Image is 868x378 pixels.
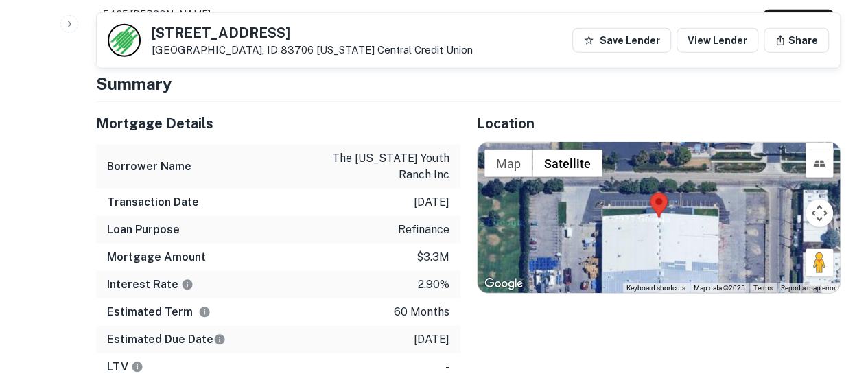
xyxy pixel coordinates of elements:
h5: Mortgage Details [96,113,460,134]
a: Open this area in Google Maps (opens a new window) [481,275,526,293]
p: [DATE] [414,331,449,348]
iframe: Chat Widget [799,268,868,334]
button: Save Lender [572,28,671,53]
p: 2.90% [418,276,449,293]
h6: Mortgage Amount [107,249,206,265]
button: Map camera controls [806,200,833,227]
h6: Transaction Date [107,194,199,211]
a: Terms (opens in new tab) [753,284,773,292]
p: [DATE] [414,194,449,211]
p: 60 months [394,304,449,320]
p: the [US_STATE] youth ranch inc [326,150,449,183]
a: Report a map error [781,284,836,292]
p: $3.3m [417,249,449,265]
button: Tilt map [806,150,833,178]
p: refinance [398,222,449,238]
a: [US_STATE] Central Credit Union [316,44,473,56]
h5: Location [477,113,841,134]
button: Download [763,10,834,34]
h6: Estimated Term [107,304,211,320]
span: Map data ©2025 [694,284,745,292]
svg: The interest rates displayed on the website are for informational purposes only and may be report... [181,279,193,291]
button: Show street map [484,150,532,177]
h5: [STREET_ADDRESS] [152,26,473,40]
p: [GEOGRAPHIC_DATA], ID 83706 [152,44,473,56]
h6: Estimated Due Date [107,331,226,348]
a: View Lender [677,28,758,53]
h6: Loan Purpose [107,222,180,238]
button: Show satellite imagery [532,150,602,177]
h4: Summary [96,71,841,96]
svg: LTVs displayed on the website are for informational purposes only and may be reported incorrectly... [131,361,143,373]
svg: Term is based on a standard schedule for this type of loan. [198,306,211,318]
button: Keyboard shortcuts [626,283,685,293]
button: Drag Pegman onto the map to open Street View [806,249,833,276]
button: Share [764,28,829,53]
h6: Interest Rate [107,276,193,293]
svg: Estimate is based on a standard schedule for this type of loan. [213,333,226,346]
img: Google [481,275,526,293]
h6: LTV [107,359,143,375]
button: Rotate map counterclockwise [806,122,833,150]
p: - [445,359,449,375]
h6: Borrower Name [107,158,191,175]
